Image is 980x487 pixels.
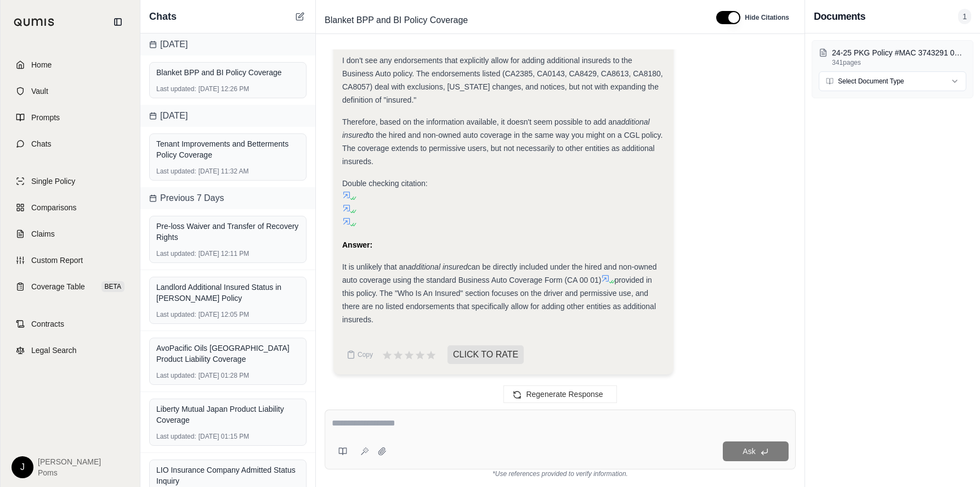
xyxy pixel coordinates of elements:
[156,167,299,176] div: [DATE] 11:32 AM
[7,248,133,272] a: Custom Report
[156,432,196,441] span: Last updated:
[819,47,966,67] button: 24-25 PKG Policy #MAC 3743291 04 00.pdf341pages
[358,350,373,359] span: Copy
[7,169,133,193] a: Single Policy
[342,262,657,284] span: can be directly included under the hired and non-owned auto coverage using the standard Business ...
[156,85,299,93] div: [DATE] 12:26 PM
[7,132,133,156] a: Chats
[38,467,101,478] span: Poms
[723,441,789,461] button: Ask
[958,9,971,24] span: 1
[7,222,133,246] a: Claims
[31,318,64,329] span: Contracts
[503,385,616,403] button: Regenerate Response
[31,176,75,187] span: Single Policy
[447,345,524,364] span: CLICK TO RATE
[342,179,428,188] span: Double checking citation:
[156,85,196,93] span: Last updated:
[342,117,650,139] em: additional insured
[832,47,966,58] p: 24-25 PKG Policy #MAC 3743291 04 00.pdf
[7,195,133,220] a: Comparisons
[31,112,60,123] span: Prompts
[31,86,48,97] span: Vault
[526,390,603,399] span: Regenerate Response
[156,371,196,380] span: Last updated:
[7,79,133,103] a: Vault
[342,262,407,271] span: It is unlikely that an
[814,9,865,24] h3: Documents
[7,312,133,336] a: Contracts
[31,345,77,356] span: Legal Search
[745,13,789,22] span: Hide Citations
[156,249,196,258] span: Last updated:
[342,344,377,366] button: Copy
[342,131,662,166] span: to the hired and non-owned auto coverage in the same way you might on a CGL policy. The coverage ...
[342,240,372,249] strong: Answer:
[320,12,472,29] span: Blanket BPP and BI Policy Coverage
[832,58,966,67] p: 341 pages
[7,53,133,77] a: Home
[31,228,55,239] span: Claims
[156,432,299,441] div: [DATE] 01:15 PM
[14,18,55,26] img: Qumis Logo
[31,255,83,266] span: Custom Report
[156,249,299,258] div: [DATE] 12:11 PM
[342,117,617,126] span: Therefore, based on the information available, it doesn't seem possible to add an
[12,456,33,478] div: J
[140,105,315,127] div: [DATE]
[156,404,299,426] div: Liberty Mutual Japan Product Liability Coverage
[31,202,76,213] span: Comparisons
[149,9,177,24] span: Chats
[31,281,85,292] span: Coverage Table
[7,105,133,130] a: Prompts
[140,187,315,209] div: Previous 7 Days
[743,447,755,456] span: Ask
[156,282,299,304] div: Landlord Additional Insured Status in [PERSON_NAME] Policy
[407,262,468,271] em: additional insured
[31,59,52,70] span: Home
[156,371,299,380] div: [DATE] 01:28 PM
[156,67,299,78] div: Blanket BPP and BI Policy Coverage
[325,469,796,478] div: *Use references provided to verify information.
[140,33,315,55] div: [DATE]
[156,343,299,365] div: AvoPacific Oils [GEOGRAPHIC_DATA] Product Liability Coverage
[156,167,196,176] span: Last updated:
[156,310,196,319] span: Last updated:
[293,10,307,23] button: New Chat
[342,56,663,104] span: I don't see any endorsements that explicitly allow for adding additional insureds to the Business...
[320,12,703,29] div: Edit Title
[7,275,133,299] a: Coverage TableBETA
[109,13,127,31] button: Collapse sidebar
[342,276,656,324] span: provided in this policy. The "Who Is An Insured" section focuses on the driver and permissive use...
[156,464,299,486] div: LIO Insurance Company Admitted Status Inquiry
[156,138,299,160] div: Tenant Improvements and Betterments Policy Coverage
[38,456,101,467] span: [PERSON_NAME]
[156,310,299,319] div: [DATE] 12:05 PM
[31,138,52,149] span: Chats
[7,338,133,362] a: Legal Search
[156,221,299,243] div: Pre-loss Waiver and Transfer of Recovery Rights
[101,281,124,292] span: BETA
